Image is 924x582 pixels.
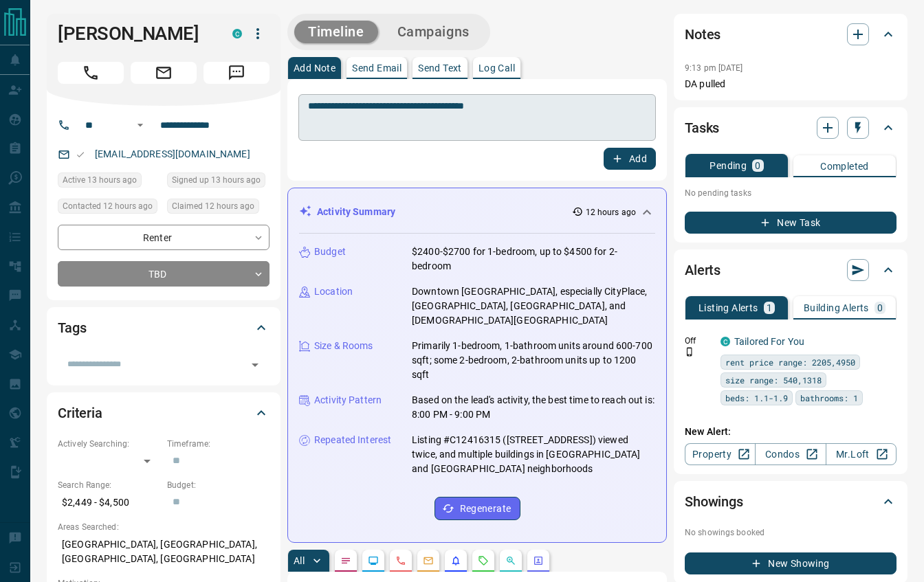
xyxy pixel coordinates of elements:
[725,391,788,405] span: beds: 1.1-1.9
[314,245,346,259] p: Budget
[685,77,896,91] p: DA pulled
[167,172,269,192] div: Mon Oct 13 2025
[314,433,391,447] p: Repeated Interest
[172,199,254,213] span: Claimed 12 hours ago
[76,150,85,159] svg: Email Valid
[604,148,656,170] button: Add
[478,555,489,566] svg: Requests
[58,199,160,218] div: Mon Oct 13 2025
[58,402,102,424] h2: Criteria
[478,63,515,73] p: Log Call
[720,337,730,346] div: condos.ca
[95,148,250,159] a: [EMAIL_ADDRESS][DOMAIN_NAME]
[685,111,896,144] div: Tasks
[314,339,373,353] p: Size & Rooms
[820,161,869,171] p: Completed
[340,555,351,566] svg: Notes
[58,23,212,45] h1: [PERSON_NAME]
[533,555,544,566] svg: Agent Actions
[804,303,869,313] p: Building Alerts
[412,433,655,476] p: Listing #C12416315 ([STREET_ADDRESS]) viewed twice, and multiple buildings in [GEOGRAPHIC_DATA] a...
[317,205,395,219] p: Activity Summary
[131,62,197,84] span: Email
[368,555,379,566] svg: Lead Browsing Activity
[58,62,124,84] span: Call
[685,552,896,574] button: New Showing
[58,311,269,344] div: Tags
[412,284,655,328] p: Downtown [GEOGRAPHIC_DATA], especially CityPlace, [GEOGRAPHIC_DATA], [GEOGRAPHIC_DATA], and [DEMO...
[167,479,269,491] p: Budget:
[685,117,719,139] h2: Tasks
[314,393,382,407] p: Activity Pattern
[698,303,758,313] p: Listing Alerts
[434,497,520,520] button: Regenerate
[294,63,335,73] p: Add Note
[418,63,462,73] p: Send Text
[58,521,269,533] p: Areas Searched:
[685,526,896,539] p: No showings booked
[685,443,756,465] a: Property
[299,199,655,225] div: Activity Summary12 hours ago
[232,29,242,38] div: condos.ca
[685,259,720,281] h2: Alerts
[412,339,655,382] p: Primarily 1-bedroom, 1-bathroom units around 600-700 sqft; some 2-bedroom, 2-bathroom units up to...
[505,555,516,566] svg: Opportunities
[294,21,378,43] button: Timeline
[132,117,148,133] button: Open
[725,373,822,387] span: size range: 540,1318
[685,425,896,439] p: New Alert:
[58,491,160,514] p: $2,449 - $4,500
[685,347,694,357] svg: Push Notification Only
[58,396,269,429] div: Criteria
[314,284,353,299] p: Location
[586,206,636,219] p: 12 hours ago
[685,491,743,513] h2: Showings
[395,555,406,566] svg: Calls
[58,261,269,287] div: TBD
[877,303,883,313] p: 0
[767,303,772,313] p: 1
[709,161,747,170] p: Pending
[800,391,858,405] span: bathrooms: 1
[245,355,265,374] button: Open
[725,355,855,369] span: rent price range: 2205,4950
[734,336,804,347] a: Tailored For You
[172,173,261,187] span: Signed up 13 hours ago
[685,254,896,287] div: Alerts
[58,317,86,339] h2: Tags
[352,63,401,73] p: Send Email
[167,438,269,450] p: Timeframe:
[58,479,160,491] p: Search Range:
[685,485,896,518] div: Showings
[412,393,655,422] p: Based on the lead's activity, the best time to reach out is: 8:00 PM - 9:00 PM
[58,172,160,192] div: Mon Oct 13 2025
[685,212,896,234] button: New Task
[294,556,305,566] p: All
[685,23,720,45] h2: Notes
[58,438,160,450] p: Actively Searching:
[384,21,483,43] button: Campaigns
[167,199,269,218] div: Mon Oct 13 2025
[58,533,269,570] p: [GEOGRAPHIC_DATA], [GEOGRAPHIC_DATA], [GEOGRAPHIC_DATA], [GEOGRAPHIC_DATA]
[685,18,896,51] div: Notes
[203,62,269,84] span: Message
[450,555,461,566] svg: Listing Alerts
[755,161,760,170] p: 0
[412,245,655,273] p: $2400-$2700 for 1-bedroom, up to $4500 for 2-bedroom
[685,335,712,347] p: Off
[63,199,153,213] span: Contacted 12 hours ago
[685,63,743,73] p: 9:13 pm [DATE]
[423,555,434,566] svg: Emails
[63,173,137,187] span: Active 13 hours ago
[755,443,826,465] a: Condos
[58,225,269,250] div: Renter
[685,183,896,203] p: No pending tasks
[826,443,896,465] a: Mr.Loft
